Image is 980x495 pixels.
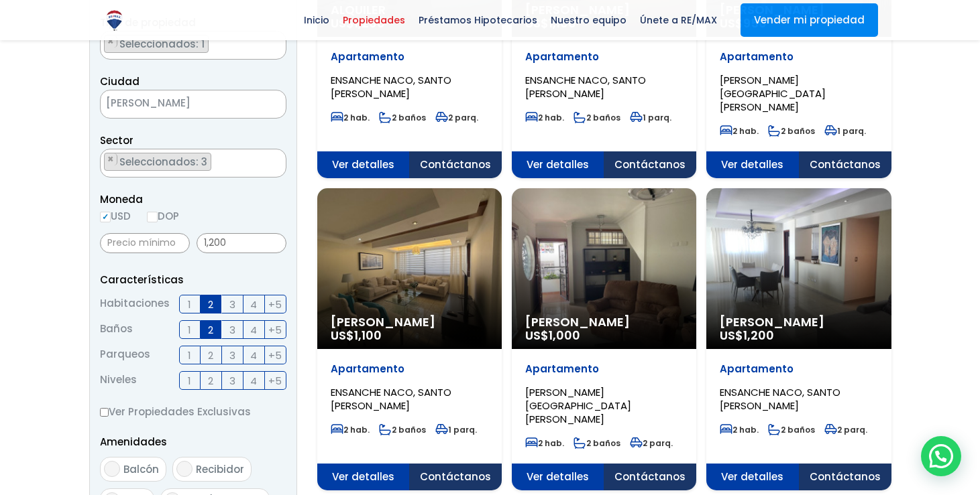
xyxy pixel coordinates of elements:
span: [PERSON_NAME][GEOGRAPHIC_DATA][PERSON_NAME] [720,73,826,114]
span: × [272,36,278,48]
span: Inicio [297,10,336,30]
span: Propiedades [336,10,412,30]
span: 2 parq. [435,112,478,123]
span: 3 [229,296,235,313]
p: Apartamento [720,50,877,64]
span: 3 [229,347,235,364]
span: 1 parq. [630,112,671,123]
span: 1 [188,322,191,338]
span: 2 hab. [331,424,370,435]
span: 2 parq. [630,437,673,449]
span: Habitaciones [100,295,170,313]
span: SANTO DOMINGO DE GUZMÁN [100,90,286,119]
a: [PERSON_NAME] US$1,100 Apartamento ENSANCHE NACO, SANTO [PERSON_NAME] 2 hab. 2 baños 1 parq. Ver ... [317,188,502,490]
span: Ver detalles [512,151,604,178]
button: Remove item [105,153,117,165]
span: Ver detalles [706,151,799,178]
span: +5 [268,347,282,364]
button: Remove all items [271,35,279,48]
span: +5 [268,296,282,313]
span: Únete a RE/MAX [633,10,724,30]
span: Contáctanos [799,464,891,490]
span: 2 [208,347,213,364]
input: Precio máximo [197,233,286,253]
input: Balcón [104,461,120,477]
span: Sector [100,133,133,147]
textarea: Search [101,149,108,178]
span: Nuestro equipo [544,10,633,30]
span: × [272,153,278,165]
span: Ver detalles [317,151,410,178]
span: ENSANCHE NACO, SANTO [PERSON_NAME] [525,73,646,100]
input: USD [100,212,111,222]
span: Seleccionados: 1 [118,37,208,51]
p: Amenidades [100,433,286,450]
span: 1 [188,347,191,364]
span: 2 baños [574,437,620,449]
span: SANTO DOMINGO DE GUZMÁN [101,94,252,113]
span: Ciudad [100,74,140,88]
span: 1,100 [354,327,382,344]
label: Ver Propiedades Exclusivas [100,403,286,420]
span: Moneda [100,191,286,208]
span: 4 [250,322,257,338]
a: Vender mi propiedad [741,3,878,37]
li: APARTAMENTO [104,35,209,53]
span: Balcón [123,462,159,476]
span: Contáctanos [604,464,696,490]
a: [PERSON_NAME] US$1,000 Apartamento [PERSON_NAME][GEOGRAPHIC_DATA][PERSON_NAME] 2 hab. 2 baños 2 p... [512,188,696,490]
span: Baños [100,320,133,339]
label: DOP [147,208,179,224]
p: Apartamento [331,362,488,376]
button: Remove all items [252,94,272,115]
span: 4 [250,347,257,364]
span: 4 [250,372,257,389]
span: ENSANCHE NACO, SANTO [PERSON_NAME] [331,385,451,413]
span: 3 [229,372,235,389]
span: Seleccionados: 3 [118,155,211,169]
button: Remove all items [271,153,279,166]
input: Ver Propiedades Exclusivas [100,408,109,417]
span: Contáctanos [799,151,891,178]
p: Características [100,271,286,288]
span: 2 baños [574,112,620,123]
span: 2 hab. [720,125,759,137]
span: Contáctanos [409,464,502,490]
span: 2 [208,372,213,389]
span: [PERSON_NAME][GEOGRAPHIC_DATA][PERSON_NAME] [525,385,631,426]
span: Parqueos [100,346,150,364]
span: Recibidor [196,462,244,476]
span: 2 hab. [525,112,564,123]
span: Ver detalles [317,464,410,490]
li: ENSANCHE NACO [104,153,211,171]
span: Ver detalles [512,464,604,490]
span: 2 parq. [824,424,867,435]
span: Contáctanos [409,151,502,178]
span: 2 hab. [525,437,564,449]
span: × [107,36,114,48]
span: 2 baños [379,424,426,435]
input: Recibidor [176,461,193,477]
span: 4 [250,296,257,313]
span: 2 baños [379,112,426,123]
span: × [107,153,114,165]
label: USD [100,208,131,224]
p: Apartamento [331,50,488,64]
span: Préstamos Hipotecarios [412,10,544,30]
span: 3 [229,322,235,338]
span: Niveles [100,371,137,390]
span: 1,000 [549,327,580,344]
span: 2 baños [768,125,815,137]
span: 2 hab. [720,424,759,435]
button: Remove item [105,36,117,48]
p: Apartamento [525,50,683,64]
input: DOP [147,212,158,222]
textarea: Search [101,31,108,60]
span: 1 [188,372,191,389]
span: [PERSON_NAME] [720,315,877,329]
span: 1,200 [743,327,774,344]
p: Apartamento [720,362,877,376]
span: 2 hab. [331,112,370,123]
input: Precio mínimo [100,233,190,253]
span: ENSANCHE NACO, SANTO [PERSON_NAME] [720,385,840,413]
